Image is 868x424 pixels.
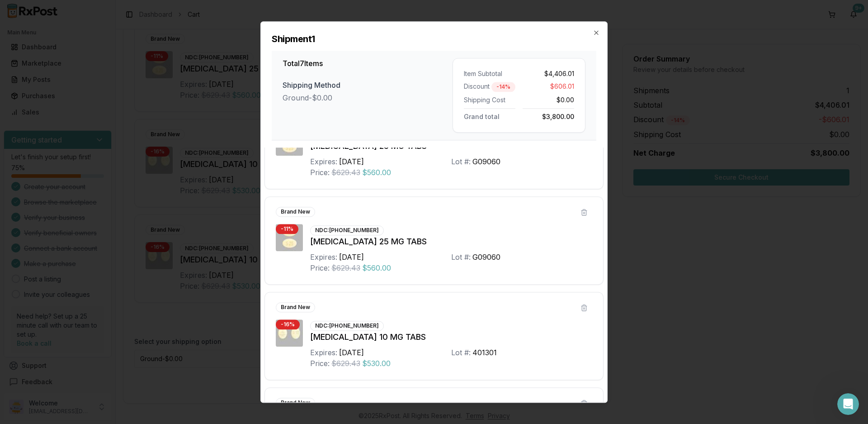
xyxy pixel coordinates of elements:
img: Jardiance 25 MG TABS [276,129,303,156]
img: Jardiance 10 MG TABS [276,319,303,347]
h3: Total 7 Items [283,58,453,69]
div: - 14 % [491,82,515,92]
div: 401301 [472,347,497,358]
iframe: Intercom live chat [837,393,859,415]
div: $0.00 [523,95,574,105]
div: Expires: [310,347,337,358]
div: $4,406.01 [523,69,574,78]
div: Expires: [310,252,337,262]
div: G09060 [472,156,500,167]
div: $606.01 [523,82,574,92]
span: $629.43 [331,262,360,273]
div: [DATE] [339,252,364,262]
span: Grand total [464,111,500,120]
div: Expires: [310,156,337,167]
div: NDC: [PHONE_NUMBER] [310,321,384,331]
div: Price: [310,167,330,178]
span: $530.00 [362,358,391,369]
div: Brand New [276,302,315,312]
div: NDC: [PHONE_NUMBER] [310,225,384,235]
div: [MEDICAL_DATA] 25 MG TABS [310,235,592,248]
div: Shipping Cost [464,95,515,105]
div: Price: [310,262,330,273]
div: - 16 % [276,319,300,329]
span: Discount [464,82,490,92]
div: Shipping Method [283,80,453,91]
div: Lot #: [451,252,471,262]
span: $560.00 [362,167,391,178]
span: $629.43 [331,358,360,369]
span: $560.00 [362,262,391,273]
div: Brand New [276,207,315,217]
div: Item Subtotal [464,69,515,78]
img: Jardiance 25 MG TABS [276,224,303,251]
div: [DATE] [339,156,364,167]
div: G09060 [472,252,500,262]
div: Brand New [276,398,315,408]
div: Ground - $0.00 [283,92,453,103]
span: $3,800.00 [542,111,574,120]
div: - 11 % [276,224,298,234]
div: [MEDICAL_DATA] 10 MG TABS [310,331,592,343]
h2: Shipment 1 [272,33,596,45]
div: Price: [310,358,330,369]
div: [DATE] [339,347,364,358]
div: Lot #: [451,156,471,167]
span: $629.43 [331,167,360,178]
div: Lot #: [451,347,471,358]
div: [MEDICAL_DATA] 25 MG TABS [310,140,592,152]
